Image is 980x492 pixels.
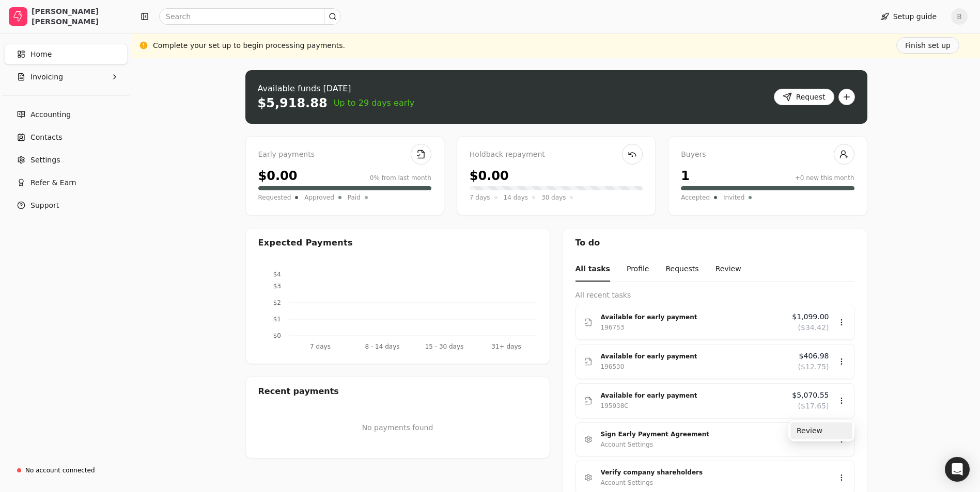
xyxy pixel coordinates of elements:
[601,351,790,362] div: Available for early payment
[30,177,76,188] span: Refer & Earn
[798,362,829,372] span: ($12.75)
[25,466,95,475] div: No account connected
[370,173,431,183] div: 0% from last month
[873,8,945,25] button: Setup guide
[681,167,690,185] div: 1
[601,467,821,478] div: Verify company shareholders
[470,192,490,203] span: 7 days
[945,457,970,482] div: Open Intercom Messenger
[795,173,854,183] div: +0 new this month
[601,322,625,333] div: 196753
[258,422,537,433] p: No payments found
[601,401,629,411] div: 195938C
[4,104,128,125] a: Accounting
[4,461,128,480] a: No account connected
[159,8,341,25] input: Search
[258,95,328,111] div: $5,918.88
[4,195,128,216] button: Support
[32,6,123,27] div: [PERSON_NAME] [PERSON_NAME]
[310,343,331,350] tspan: 7 days
[601,429,821,439] div: Sign Early Payment Agreement
[30,155,60,166] span: Settings
[258,237,353,249] div: Expected Payments
[30,72,63,83] span: Invoicing
[470,167,509,185] div: $0.00
[334,97,415,109] span: Up to 29 days early
[304,192,334,203] span: Approved
[601,362,625,372] div: 196530
[273,271,281,278] tspan: $4
[30,132,63,143] span: Contacts
[491,343,521,350] tspan: 31+ days
[273,316,281,323] tspan: $1
[365,343,399,350] tspan: 8 - 14 days
[4,172,128,193] button: Refer & Earn
[681,149,854,160] div: Buyers
[153,40,345,51] div: Complete your set up to begin processing payments.
[681,192,710,203] span: Accepted
[273,332,281,339] tspan: $0
[798,401,829,412] span: ($17.65)
[601,390,784,401] div: Available for early payment
[470,149,643,160] div: Holdback repayment
[601,439,653,450] div: Account Settings
[273,299,281,306] tspan: $2
[30,200,59,211] span: Support
[258,167,298,185] div: $0.00
[258,149,431,160] div: Early payments
[4,150,128,170] a: Settings
[798,322,829,333] span: ($34.42)
[258,83,415,95] div: Available funds [DATE]
[715,257,741,282] button: Review
[792,390,829,401] span: $5,070.55
[4,67,128,87] button: Invoicing
[258,192,291,203] span: Requested
[541,192,566,203] span: 30 days
[273,283,281,290] tspan: $3
[246,377,550,406] div: Recent payments
[792,311,829,322] span: $1,099.00
[601,478,653,488] div: Account Settings
[563,228,867,257] div: To do
[774,89,834,105] button: Request
[790,422,852,439] div: Review
[425,343,463,350] tspan: 15 - 30 days
[30,109,71,120] span: Accounting
[951,8,968,25] button: B
[348,192,361,203] span: Paid
[504,192,528,203] span: 14 days
[799,351,829,362] span: $406.98
[4,127,128,147] a: Contacts
[30,49,52,60] span: Home
[575,290,854,301] div: All recent tasks
[896,37,959,54] button: Finish set up
[601,312,784,322] div: Available for early payment
[665,257,698,282] button: Requests
[723,192,744,203] span: Invited
[4,44,128,64] a: Home
[575,257,610,282] button: All tasks
[627,257,649,282] button: Profile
